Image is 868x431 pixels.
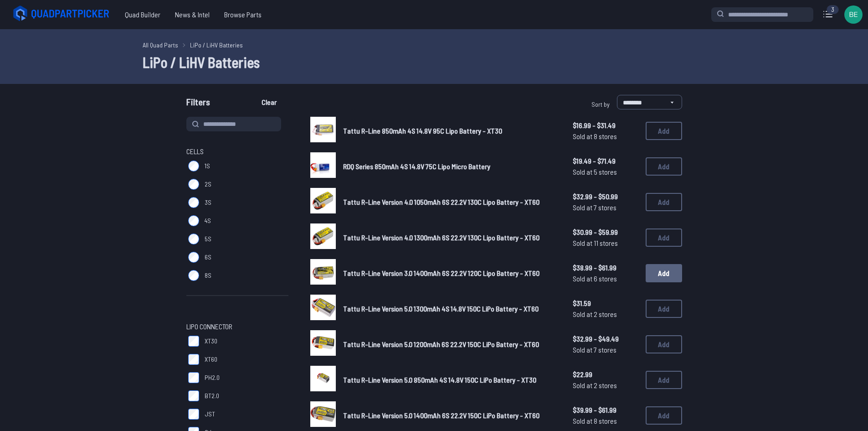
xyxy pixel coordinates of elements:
[205,271,211,280] span: 8S
[188,234,199,244] input: 5S
[310,223,336,249] img: image
[343,125,558,136] a: Tattu R-Line 850mAh 4S 14.8V 95C Lipo Battery - XT30
[343,411,539,420] span: Tattu R-Line Version 5.0 1400mAh 6S 22.2V 150C LiPo Battery - XT60
[310,152,336,181] a: image
[205,410,215,419] span: JST
[573,156,638,166] span: $19.49 - $71.49
[310,330,336,358] a: image
[310,401,336,427] img: image
[205,391,219,400] span: BT2.0
[205,216,211,225] span: 4S
[343,303,558,314] a: Tattu R-Line Version 5.0 1300mAh 4S 14.8V 150C LiPo Battery - XT60
[188,161,199,171] input: 1S
[188,354,199,365] input: XT60
[573,191,638,202] span: $32.99 - $50.99
[205,373,220,382] span: PH2.0
[205,355,217,364] span: XT60
[188,252,199,263] input: 6S
[143,40,178,50] a: All Quad Parts
[591,100,610,108] span: Sort by
[190,40,243,50] a: LiPo / LiHV Batteries
[573,262,638,273] span: $38.99 - $61.99
[646,406,682,425] button: Add
[118,5,168,24] a: Quad Builder
[573,131,638,142] span: Sold at 8 stores
[186,321,232,332] span: LiPo Connector
[310,259,336,287] a: image
[646,264,682,282] button: Add
[573,273,638,284] span: Sold at 6 stores
[646,228,682,247] button: Add
[573,415,638,426] span: Sold at 8 stores
[646,371,682,389] button: Add
[646,300,682,318] button: Add
[343,269,539,277] span: Tattu R-Line Version 3.0 1400mAh 6S 22.2V 120C Lipo Battery - XT60
[573,120,638,131] span: $16.99 - $31.49
[573,380,638,391] span: Sold at 2 stores
[343,304,539,313] span: Tattu R-Line Version 5.0 1300mAh 4S 14.8V 150C LiPo Battery - XT60
[205,161,210,171] span: 1S
[188,197,199,208] input: 3S
[343,375,536,384] span: Tattu R-Line Version 5.0 850mAh 4S 14.8V 150C LiPo Battery - XT30
[343,374,558,385] a: Tattu R-Line Version 5.0 850mAh 4S 14.8V 150C LiPo Battery - XT30
[646,122,682,140] button: Add
[310,223,336,252] a: image
[343,197,558,208] a: Tattu R-Line Version 4.0 1050mAh 6S 22.2V 130C Lipo Battery - XT60
[343,410,558,421] a: Tattu R-Line Version 5.0 1400mAh 6S 22.2V 150C LiPo Battery - XT60
[310,259,336,285] img: image
[217,5,269,24] a: Browse Parts
[310,152,336,178] img: image
[573,298,638,309] span: $31.59
[186,95,210,113] span: Filters
[188,270,199,281] input: 8S
[310,188,336,213] img: image
[343,340,539,348] span: Tattu R-Line Version 5.0 1200mAh 6S 22.2V 150C LiPo Battery - XT60
[188,372,199,383] input: PH2.0
[343,268,558,279] a: Tattu R-Line Version 3.0 1400mAh 6S 22.2V 120C Lipo Battery - XT60
[573,309,638,320] span: Sold at 2 stores
[573,238,638,249] span: Sold at 11 stores
[188,390,199,401] input: BT2.0
[205,337,217,346] span: XT30
[188,409,199,420] input: JST
[573,344,638,355] span: Sold at 7 stores
[573,369,638,380] span: $22.99
[310,295,336,320] img: image
[310,295,336,323] a: image
[310,401,336,430] a: image
[343,162,490,171] span: RDQ Series 850mAh 4S 14.8V 75C Lipo Micro Battery
[310,188,336,216] a: image
[343,161,558,172] a: RDQ Series 850mAh 4S 14.8V 75C Lipo Micro Battery
[310,117,336,145] a: image
[573,405,638,415] span: $39.99 - $61.99
[343,233,539,242] span: Tattu R-Line Version 4.0 1300mAh 6S 22.2V 130C Lipo Battery - XT60
[343,126,502,135] span: Tattu R-Line 850mAh 4S 14.8V 95C Lipo Battery - XT30
[168,5,217,24] a: News & Intel
[310,366,336,391] img: image
[188,336,199,347] input: XT30
[310,366,336,394] a: image
[143,51,726,73] h1: LiPo / LiHV Batteries
[573,333,638,344] span: $32.99 - $49.49
[617,95,682,109] select: Sort by
[188,215,199,226] input: 4S
[827,5,839,14] div: 3
[254,95,284,109] button: Clear
[646,193,682,211] button: Add
[343,339,558,350] a: Tattu R-Line Version 5.0 1200mAh 6S 22.2V 150C LiPo Battery - XT60
[573,227,638,238] span: $30.99 - $59.99
[646,157,682,176] button: Add
[343,232,558,243] a: Tattu R-Line Version 4.0 1300mAh 6S 22.2V 130C Lipo Battery - XT60
[205,180,211,189] span: 2S
[205,234,211,244] span: 5S
[573,202,638,213] span: Sold at 7 stores
[188,179,199,190] input: 2S
[310,117,336,142] img: image
[844,5,863,24] img: User
[205,253,211,262] span: 6S
[205,198,211,207] span: 3S
[310,330,336,356] img: image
